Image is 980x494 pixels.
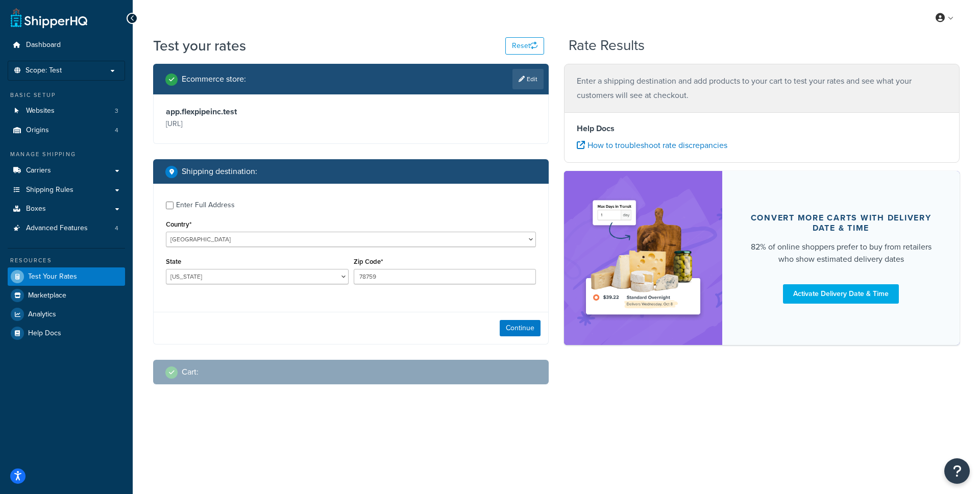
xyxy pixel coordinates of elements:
[153,36,246,56] h1: Test your rates
[512,69,544,89] a: Edit
[8,324,125,342] a: Help Docs
[8,219,125,238] li: Advanced Features
[166,258,181,265] label: State
[8,102,125,120] a: Websites3
[8,102,125,120] li: Websites
[8,267,125,286] a: Test Your Rates
[500,320,541,336] button: Continue
[8,181,125,200] a: Shipping Rules
[8,256,125,265] div: Resources
[577,122,947,135] h4: Help Docs
[577,74,947,103] p: Enter a shipping destination and add products to your cart to test your rates and see what your c...
[182,367,199,377] h2: Cart :
[115,126,118,135] span: 4
[26,166,51,175] span: Carriers
[569,38,645,54] h2: Rate Results
[505,37,544,55] button: Reset
[783,284,899,304] a: Activate Delivery Date & Time
[8,161,125,180] a: Carriers
[8,286,125,305] a: Marketplace
[28,329,61,338] span: Help Docs
[26,66,62,75] span: Scope: Test
[166,117,349,131] p: [URL]
[26,126,49,135] span: Origins
[579,186,707,330] img: feature-image-ddt-36eae7f7280da8017bfb280eaccd9c446f90b1fe08728e4019434db127062ab4.png
[115,107,118,115] span: 3
[747,213,935,233] div: Convert more carts with delivery date & time
[26,41,61,50] span: Dashboard
[26,186,73,194] span: Shipping Rules
[166,220,191,228] label: Country*
[115,224,118,233] span: 4
[26,205,46,213] span: Boxes
[166,107,349,117] h3: app.flexpipeinc.test
[176,198,235,212] div: Enter Full Address
[8,219,125,238] a: Advanced Features4
[182,75,246,84] h2: Ecommerce store :
[8,121,125,140] li: Origins
[26,224,88,233] span: Advanced Features
[166,202,174,209] input: Enter Full Address
[28,310,56,319] span: Analytics
[28,291,66,300] span: Marketplace
[944,458,970,484] button: Open Resource Center
[8,305,125,324] a: Analytics
[8,150,125,159] div: Manage Shipping
[8,91,125,100] div: Basic Setup
[354,258,383,265] label: Zip Code*
[26,107,55,115] span: Websites
[577,139,727,151] a: How to troubleshoot rate discrepancies
[747,241,935,265] div: 82% of online shoppers prefer to buy from retailers who show estimated delivery dates
[8,121,125,140] a: Origins4
[8,200,125,218] a: Boxes
[182,167,257,176] h2: Shipping destination :
[8,36,125,55] a: Dashboard
[28,273,77,281] span: Test Your Rates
